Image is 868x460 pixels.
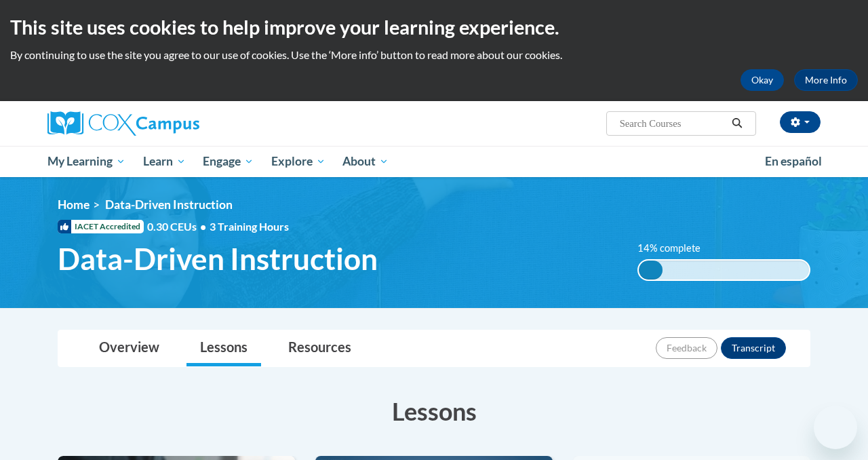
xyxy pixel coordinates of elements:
span: IACET Accredited [58,220,144,233]
a: Engage [194,146,262,177]
a: Cox Campus [47,111,292,136]
span: About [342,153,389,170]
img: Cox Campus [47,111,199,136]
span: Explore [271,153,325,170]
div: Main menu [37,146,831,177]
p: By continuing to use the site you agree to our use of cookies. Use the ‘More info’ button to read... [10,47,858,62]
span: • [200,220,206,233]
a: En español [756,147,831,176]
span: Learn [143,153,186,170]
a: More Info [794,69,858,91]
a: Home [58,197,90,212]
button: Feedback [656,337,717,359]
input: Search Courses [618,115,727,132]
a: My Learning [39,146,134,177]
a: Resources [275,330,365,366]
button: Okay [741,69,784,91]
span: Data-Driven Instruction [105,197,233,212]
span: 0.30 CEUs [147,219,210,234]
span: 3 Training Hours [210,220,289,233]
h2: This site uses cookies to help improve your learning experience. [10,14,858,41]
a: Overview [85,330,173,366]
span: Engage [203,153,254,170]
a: Learn [134,146,195,177]
div: 14% complete [639,261,663,280]
label: 14% complete [637,241,715,256]
button: Search [727,115,747,132]
a: Explore [262,146,334,177]
span: Data-Driven Instruction [58,241,378,277]
span: En español [765,154,822,168]
h3: Lessons [58,394,810,428]
a: About [334,146,398,177]
button: Account Settings [780,111,821,133]
button: Transcript [721,337,786,359]
a: Lessons [186,330,261,366]
iframe: Button to launch messaging window [814,406,857,449]
span: My Learning [47,153,125,170]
